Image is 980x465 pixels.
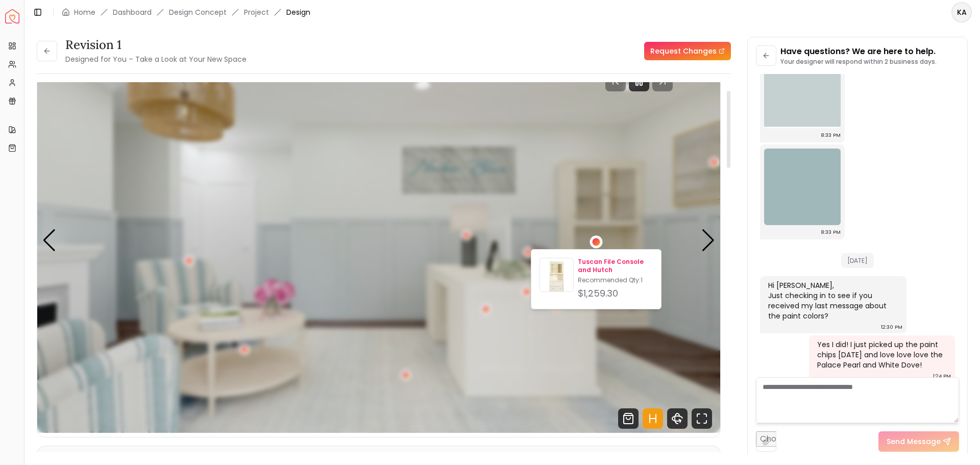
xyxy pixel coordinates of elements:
div: Carousel [37,48,720,433]
button: KA [951,2,972,22]
svg: Fullscreen [692,408,712,429]
span: Design [286,7,310,17]
div: $1,259.30 [578,286,653,301]
div: Next slide [701,229,715,252]
p: Recommended Qty: 1 [578,276,653,284]
a: Dashboard [113,7,152,17]
a: Spacejoy [5,9,19,23]
a: Tuscan File Console and HutchTuscan File Console and HutchRecommended Qty:1$1,259.30 [540,258,653,301]
img: Tuscan File Console and Hutch [540,260,573,293]
span: KA [952,3,971,21]
div: 1 / 5 [37,48,720,433]
div: 1:24 PM [933,371,951,381]
img: Chat Image [764,52,841,128]
span: [DATE] [841,253,874,268]
p: Your designer will respond within 2 business days. [780,58,937,66]
a: Request Changes [644,42,731,60]
div: Hi [PERSON_NAME], Just checking in to see if you received my last message about the paint colors? [768,280,896,321]
a: Home [74,7,95,17]
svg: Hotspots Toggle [643,408,663,429]
svg: Shop Products from this design [618,408,639,429]
h3: Revision 1 [65,37,247,53]
img: Spacejoy Logo [5,9,19,23]
div: 12:30 PM [881,322,902,332]
div: 8:33 PM [821,130,841,140]
p: Have questions? We are here to help. [780,45,937,58]
li: Design Concept [169,7,227,17]
small: Designed for You – Take a Look at Your New Space [65,54,247,64]
a: Project [244,7,269,17]
img: Design Render 1 [37,48,720,433]
div: Yes I did! I just picked up the paint chips [DATE] and love love love the Palace Pearl and White ... [817,339,945,370]
nav: breadcrumb [62,7,310,17]
div: 8:33 PM [821,227,841,237]
p: Tuscan File Console and Hutch [578,258,653,274]
svg: 360 View [667,408,688,429]
div: Previous slide [42,229,56,252]
img: Chat Image [764,149,841,225]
